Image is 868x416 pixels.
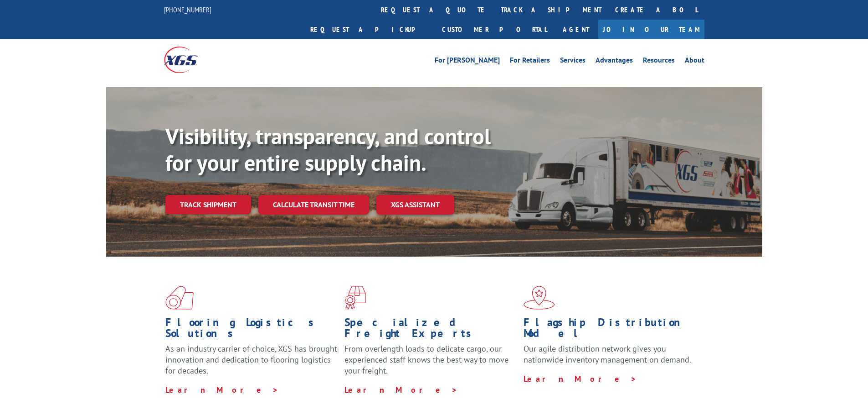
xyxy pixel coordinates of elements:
a: Join Our Team [598,20,704,39]
b: Visibility, transparency, and control for your entire supply chain. [165,122,491,177]
p: From overlength loads to delicate cargo, our experienced staff knows the best way to move your fr... [344,343,517,384]
a: Learn More > [165,384,279,395]
span: As an industry carrier of choice, XGS has brought innovation and dedication to flooring logistics... [165,343,337,376]
a: Services [560,57,586,67]
a: For [PERSON_NAME] [435,57,500,67]
a: About [685,57,704,67]
a: Customer Portal [435,20,554,39]
a: For Retailers [510,57,550,67]
a: Learn More > [524,374,637,384]
a: Resources [643,57,675,67]
a: Calculate transit time [258,195,369,215]
a: Request a pickup [303,20,435,39]
a: Track shipment [165,195,251,214]
a: Learn More > [344,384,458,395]
h1: Flooring Logistics Solutions [165,317,338,343]
h1: Specialized Freight Experts [344,317,517,343]
span: Our agile distribution network gives you nationwide inventory management on demand. [524,343,691,365]
img: xgs-icon-flagship-distribution-model-red [524,286,555,310]
a: XGS ASSISTANT [376,195,454,215]
a: Agent [554,20,598,39]
img: xgs-icon-focused-on-flooring-red [344,286,366,310]
h1: Flagship Distribution Model [524,317,696,343]
a: Advantages [596,57,633,67]
img: xgs-icon-total-supply-chain-intelligence-red [165,286,194,310]
a: [PHONE_NUMBER] [164,5,211,14]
